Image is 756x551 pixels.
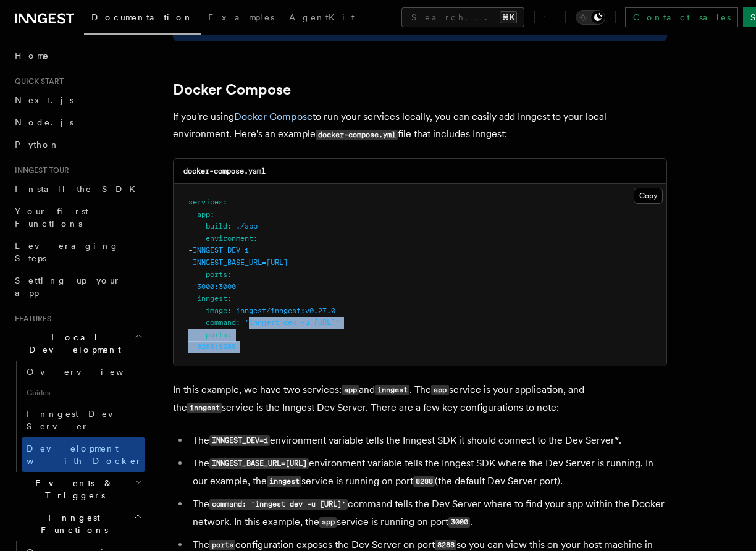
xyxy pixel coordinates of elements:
[206,270,227,279] span: ports
[193,258,288,267] span: INNGEST_BASE_URL=[URL]
[183,167,266,175] code: docker-compose.yaml
[188,246,193,254] span: -
[10,77,64,86] span: Quick start
[10,200,145,235] a: Your first Functions
[173,108,667,143] p: If you're using to run your services locally, you can easily add Inngest to your local environmen...
[84,4,201,35] a: Documentation
[10,235,145,269] a: Leveraging Steps
[193,342,240,351] span: '8288:8288'
[209,458,309,469] code: INNGEST_BASE_URL=[URL]
[15,49,49,62] span: Home
[375,385,409,395] code: inngest
[10,314,51,324] span: Features
[10,111,145,133] a: Node.js
[10,511,133,536] span: Inngest Functions
[413,476,435,487] code: 8288
[401,7,524,27] button: Search...⌘K
[193,282,240,291] span: '3000:3000'
[22,403,145,437] a: Inngest Dev Server
[187,403,222,413] code: inngest
[245,318,340,327] span: 'inngest dev -u [URL]'
[10,326,145,361] button: Local Development
[634,188,663,204] button: Copy
[227,294,232,303] span: :
[197,210,210,219] span: app
[15,95,73,105] span: Next.js
[10,331,135,356] span: Local Development
[625,7,738,27] a: Contact sales
[10,477,135,502] span: Events & Triggers
[289,12,355,22] span: AgentKit
[209,435,270,446] code: INNGEST_DEV=1
[22,361,145,383] a: Overview
[91,12,193,22] span: Documentation
[10,269,145,304] a: Setting up your app
[10,178,145,200] a: Install the SDK
[15,275,121,298] span: Setting up your app
[282,4,362,33] a: AgentKit
[188,342,193,351] span: -
[10,89,145,111] a: Next.js
[208,12,274,22] span: Examples
[236,222,258,230] span: ./app
[234,111,313,122] a: Docker Compose
[316,130,398,140] code: docker-compose.yml
[206,330,227,339] span: ports
[201,4,282,33] a: Examples
[22,383,145,403] span: Guides
[227,306,232,315] span: :
[206,306,227,315] span: image
[173,381,667,417] p: In this example, we have two services: and . The service is your application, and the service is ...
[342,385,359,395] code: app
[236,318,240,327] span: :
[319,517,337,528] code: app
[576,10,605,25] button: Toggle dark mode
[267,476,301,487] code: inngest
[500,11,517,23] kbd: ⌘K
[15,241,119,263] span: Leveraging Steps
[189,495,667,531] li: The command tells the Dev Server where to find your app within the Docker network. In this exampl...
[197,294,227,303] span: inngest
[15,184,143,194] span: Install the SDK
[173,81,291,98] a: Docker Compose
[27,409,132,431] span: Inngest Dev Server
[227,330,232,339] span: :
[189,455,667,490] li: The environment variable tells the Inngest SDK where the Dev Server is running. In our example, t...
[206,234,253,243] span: environment
[10,361,145,472] div: Local Development
[206,222,227,230] span: build
[431,385,448,395] code: app
[193,246,249,254] span: INNGEST_DEV=1
[188,282,193,291] span: -
[10,133,145,156] a: Python
[10,44,145,67] a: Home
[15,206,88,229] span: Your first Functions
[227,270,232,279] span: :
[435,540,456,550] code: 8288
[188,258,193,267] span: -
[209,499,348,510] code: command: 'inngest dev -u [URL]'
[188,198,223,206] span: services
[253,234,258,243] span: :
[22,437,145,472] a: Development with Docker
[15,140,60,149] span: Python
[10,472,145,507] button: Events & Triggers
[206,318,236,327] span: command
[10,166,69,175] span: Inngest tour
[10,507,145,541] button: Inngest Functions
[210,210,214,219] span: :
[448,517,470,528] code: 3000
[27,444,143,466] span: Development with Docker
[223,198,227,206] span: :
[209,540,235,550] code: ports
[27,367,154,377] span: Overview
[15,117,73,127] span: Node.js
[189,432,667,450] li: The environment variable tells the Inngest SDK it should connect to the Dev Server*.
[236,306,335,315] span: inngest/inngest:v0.27.0
[227,222,232,230] span: :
